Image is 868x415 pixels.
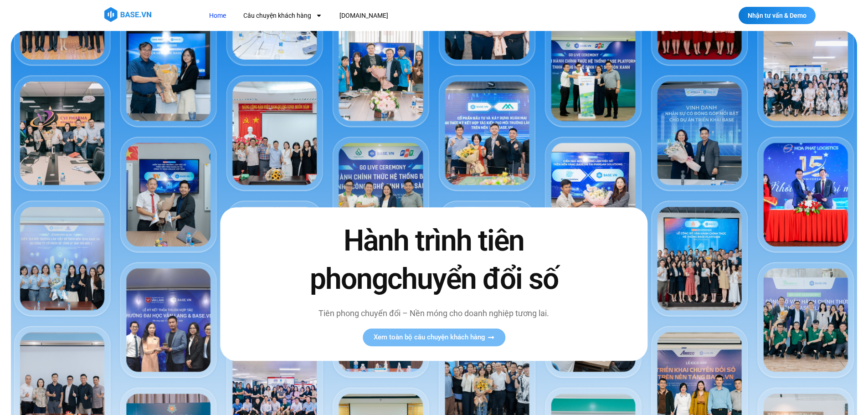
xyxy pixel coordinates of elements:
[739,7,816,24] a: Nhận tư vấn & Demo
[387,262,558,296] span: chuyển đổi số
[202,7,555,24] nav: Menu
[290,307,577,319] p: Tiên phong chuyển đổi – Nền móng cho doanh nghiệp tương lai.
[363,328,505,346] a: Xem toàn bộ câu chuyện khách hàng
[333,7,395,24] a: [DOMAIN_NAME]
[374,334,485,341] span: Xem toàn bộ câu chuyện khách hàng
[290,222,577,298] h2: Hành trình tiên phong
[236,7,329,24] a: Câu chuyện khách hàng
[748,12,806,19] span: Nhận tư vấn & Demo
[202,7,233,24] a: Home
